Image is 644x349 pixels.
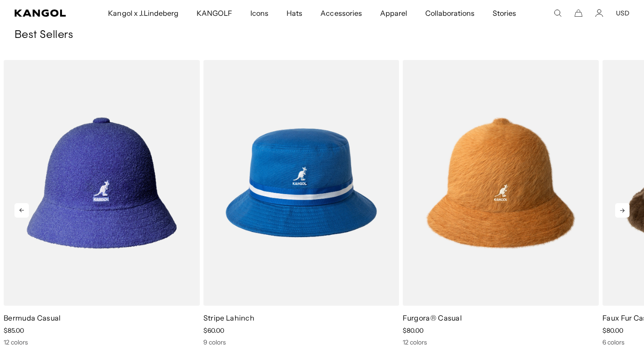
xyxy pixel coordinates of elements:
[574,9,583,17] button: Cart
[200,60,400,346] div: 8 of 10
[14,28,630,42] h3: Best Sellers
[616,9,630,17] button: USD
[403,60,599,306] img: Furgora® Casual
[203,338,400,346] div: 9 colors
[4,313,61,322] a: Bermuda Casual
[4,60,200,306] img: Bermuda Casual
[602,326,623,335] span: $80.00
[14,9,71,17] a: Kangol
[554,9,562,17] summary: Search here
[403,313,462,322] a: Furgora® Casual
[4,326,24,335] span: $85.00
[203,326,224,335] span: $60.00
[203,313,254,322] a: Stripe Lahinch
[403,338,599,346] div: 12 colors
[203,60,400,306] img: Stripe Lahinch
[595,9,603,17] a: Account
[403,326,423,335] span: $80.00
[399,60,599,346] div: 9 of 10
[4,338,200,346] div: 12 colors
